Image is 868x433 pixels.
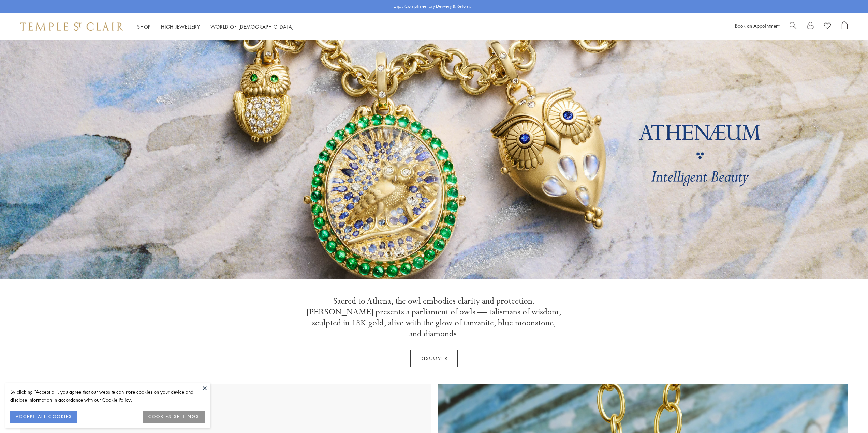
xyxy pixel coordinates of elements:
[841,21,848,32] a: Open Shopping Bag
[735,22,779,29] a: Book an Appointment
[143,411,205,423] button: COOKIES SETTINGS
[834,401,861,426] iframe: Gorgias live chat messenger
[161,23,200,30] a: High JewelleryHigh Jewellery
[824,21,831,32] a: View Wishlist
[306,296,562,339] p: Sacred to Athena, the owl embodies clarity and protection. [PERSON_NAME] presents a parliament of...
[20,22,123,31] img: Temple St. Clair
[10,411,77,423] button: ACCEPT ALL COOKIES
[137,23,151,30] a: ShopShop
[210,23,294,30] a: World of [DEMOGRAPHIC_DATA]World of [DEMOGRAPHIC_DATA]
[790,21,797,32] a: Search
[137,22,294,31] nav: Main navigation
[394,3,471,10] p: Enjoy Complimentary Delivery & Returns
[410,350,458,367] a: Discover
[10,388,205,404] div: By clicking “Accept all”, you agree that our website can store cookies on your device and disclos...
